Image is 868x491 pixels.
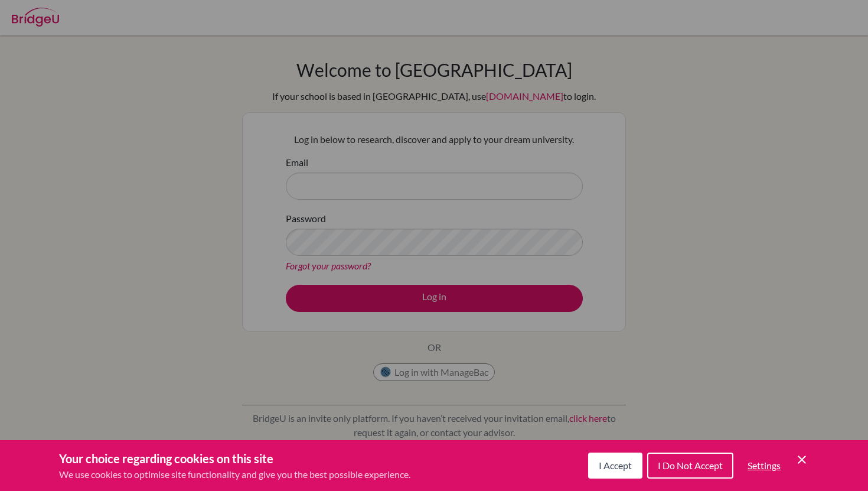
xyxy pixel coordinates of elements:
button: Settings [738,454,790,477]
button: Save and close [795,453,809,467]
span: I Accept [599,460,632,471]
button: I Do Not Accept [647,453,733,479]
h3: Your choice regarding cookies on this site [59,450,410,467]
span: I Do Not Accept [658,460,723,471]
p: We use cookies to optimise site functionality and give you the best possible experience. [59,467,410,482]
span: Settings [748,460,781,471]
button: I Accept [588,453,642,479]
